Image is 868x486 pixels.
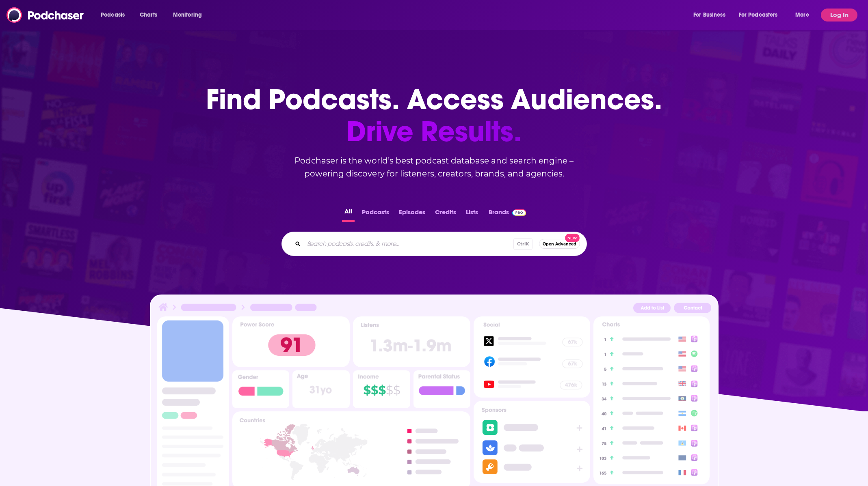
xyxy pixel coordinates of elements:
button: Lists [463,206,481,222]
button: All [342,206,355,222]
span: Podcasts [101,9,125,21]
img: Podchaser - Follow, Share and Rate Podcasts [6,7,84,23]
img: Podcast Sponsors [474,401,590,483]
button: Episodes [396,206,428,222]
img: Podcast Insights Age [292,370,350,408]
span: Open Advanced [543,242,576,246]
img: Podcast Insights Charts [593,316,710,484]
span: For Podcasters [739,9,778,21]
button: Podcasts [359,206,392,222]
button: open menu [688,9,736,22]
input: Search podcasts, credits, & more... [304,237,513,250]
button: open menu [734,9,790,22]
img: Podcast Insights Power score [232,316,350,367]
img: Podcast Insights Parental Status [413,370,471,408]
span: Monitoring [173,9,202,21]
span: Charts [140,9,157,21]
span: Ctrl K [513,238,532,250]
button: Log In [821,9,857,22]
button: Credits [433,206,459,222]
img: Podcast Insights Listens [353,316,470,367]
button: open menu [95,9,135,22]
img: Podcast Insights Gender [232,370,290,408]
button: open menu [167,9,212,22]
span: For Business [693,9,725,21]
div: Search podcasts, credits, & more... [281,232,587,256]
img: Podcast Insights Header [157,302,711,316]
span: Drive Results. [206,116,662,148]
a: Charts [134,9,162,22]
img: Podcast Socials [474,316,590,398]
img: Podcast Insights Income [353,370,410,408]
button: Open AdvancedNew [539,239,580,249]
h2: Podchaser is the world’s best podcast database and search engine – powering discovery for listene... [272,154,597,180]
img: Podchaser Pro [512,209,526,216]
h1: Find Podcasts. Access Audiences. [206,84,662,148]
span: New [565,234,580,242]
span: More [795,9,809,21]
a: BrandsPodchaser Pro [489,206,526,222]
button: open menu [790,9,819,22]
